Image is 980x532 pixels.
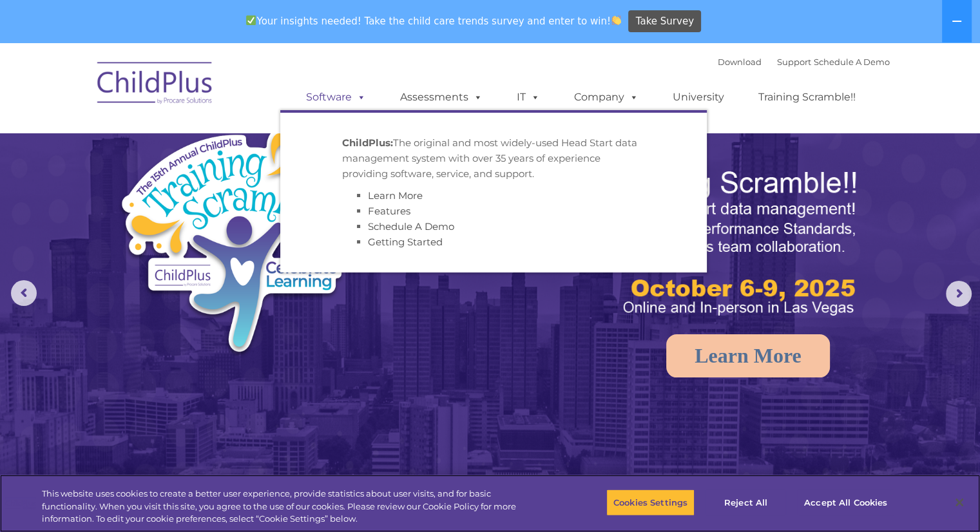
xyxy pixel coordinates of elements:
[611,15,621,25] img: 👏
[241,8,627,33] span: Your insights needed! Take the child care trends survey and enter to win!
[636,10,694,33] span: Take Survey
[718,57,890,67] font: |
[706,489,786,516] button: Reject All
[718,57,762,67] a: Download
[945,488,974,517] button: Close
[42,488,539,526] div: This website uses cookies to create a better user experience, provide statistics about user visit...
[797,489,894,516] button: Accept All Cookies
[660,84,737,110] a: University
[368,205,410,217] a: Features
[91,53,220,117] img: ChildPlus by Procare Solutions
[368,220,454,233] a: Schedule A Demo
[628,10,701,33] a: Take Survey
[179,85,218,95] span: Last name
[504,84,553,110] a: IT
[777,57,811,67] a: Support
[368,236,443,248] a: Getting Started
[342,137,393,149] strong: ChildPlus:
[342,135,645,182] p: The original and most widely-used Head Start data management system with over 35 years of experie...
[745,84,869,110] a: Training Scramble!!
[246,15,256,25] img: ✅
[368,189,423,202] a: Learn More
[666,334,830,377] a: Learn More
[606,489,695,516] button: Cookies Settings
[561,84,651,110] a: Company
[179,138,234,147] span: Phone number
[387,84,495,110] a: Assessments
[814,57,890,67] a: Schedule A Demo
[293,84,379,110] a: Software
